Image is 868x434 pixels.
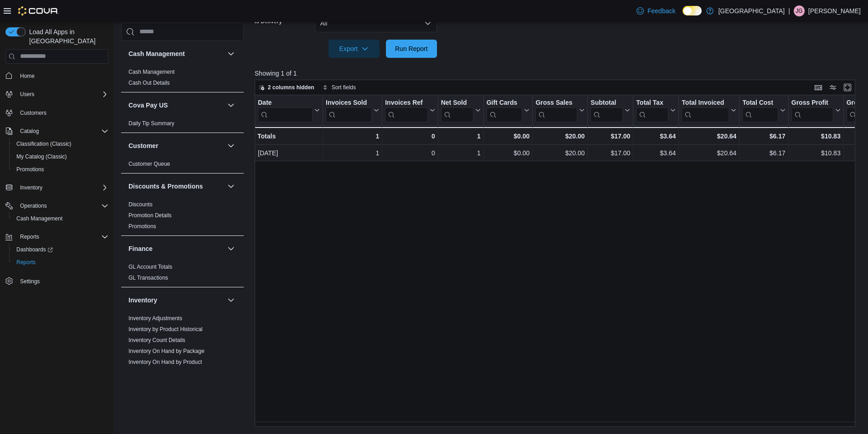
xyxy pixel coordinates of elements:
[128,223,156,230] a: Promotions
[16,215,62,222] span: Cash Management
[128,315,182,322] span: Inventory Adjustments
[791,98,833,107] div: Gross Profit
[128,120,175,127] a: Daily Tip Summary
[742,148,785,158] div: $6.17
[682,98,729,122] div: Total Invoiced
[591,131,630,142] div: $17.00
[486,98,529,122] button: Gift Cards
[16,231,43,242] button: Reports
[16,246,53,253] span: Dashboards
[128,359,202,365] a: Inventory On Hand by Product
[385,98,427,107] div: Invoices Ref
[535,98,577,107] div: Gross Sales
[791,98,841,122] button: Gross Profit
[13,138,75,149] a: Classification (Classic)
[2,106,112,119] button: Customers
[535,131,585,142] div: $20.00
[647,6,675,15] span: Feedback
[842,82,853,93] button: Enter fullscreen
[226,295,236,306] button: Inventory
[128,182,203,191] h3: Discounts & Promotions
[128,201,153,208] span: Discounts
[326,98,372,107] div: Invoices Sold
[128,315,182,322] a: Inventory Adjustments
[128,79,170,87] span: Cash Out Details
[319,82,360,93] button: Sort fields
[26,27,108,46] span: Load All Apps in [GEOGRAPHIC_DATA]
[682,98,736,122] button: Total Invoiced
[20,128,39,135] span: Catalog
[591,98,630,122] button: Subtotal
[441,98,480,122] button: Net Sold
[16,107,108,118] span: Customers
[255,69,862,78] p: Showing 1 of 1
[13,257,108,268] span: Reports
[332,84,356,91] span: Sort fields
[682,148,736,158] div: $20.64
[128,141,158,150] h3: Customer
[9,256,112,269] button: Reports
[13,151,108,162] span: My Catalog (Classic)
[20,278,40,285] span: Settings
[16,71,38,82] a: Home
[813,82,824,93] button: Keyboard shortcuts
[128,120,175,127] span: Daily Tip Summary
[315,14,437,32] button: All
[257,131,320,142] div: Totals
[682,98,729,107] div: Total Invoiced
[16,140,72,148] span: Classification (Classic)
[16,126,108,137] span: Catalog
[2,69,112,82] button: Home
[128,296,224,305] button: Inventory
[128,160,170,168] span: Customer Queue
[441,98,473,122] div: Net Sold
[326,148,379,158] div: 1
[16,89,38,100] button: Users
[20,233,39,240] span: Reports
[334,40,374,58] span: Export
[2,230,112,243] button: Reports
[16,276,43,287] a: Settings
[535,98,585,122] button: Gross Sales
[128,212,172,219] span: Promotion Details
[16,275,108,286] span: Settings
[742,98,778,122] div: Total Cost
[395,44,428,53] span: Run Report
[128,141,224,150] button: Customer
[636,98,676,122] button: Total Tax
[791,98,833,122] div: Gross Profit
[718,5,785,16] p: [GEOGRAPHIC_DATA]
[16,153,67,160] span: My Catalog (Classic)
[128,348,205,354] a: Inventory On Hand by Package
[326,98,379,122] button: Invoices Sold
[441,148,481,158] div: 1
[128,223,156,230] span: Promotions
[268,84,314,91] span: 2 columns hidden
[128,263,172,271] span: GL Account Totals
[20,72,35,80] span: Home
[385,98,435,122] button: Invoices Ref
[16,89,108,100] span: Users
[128,101,224,110] button: Cova Pay US
[16,126,42,137] button: Catalog
[742,131,785,142] div: $6.17
[486,98,522,107] div: Gift Cards
[258,98,313,107] div: Date
[16,107,50,118] a: Customers
[16,70,108,82] span: Home
[128,337,185,343] a: Inventory Count Details
[16,182,108,193] span: Inventory
[13,164,48,175] a: Promotions
[326,98,372,122] div: Invoices Sold
[128,244,224,253] button: Finance
[326,131,379,142] div: 1
[788,5,790,16] p: |
[121,261,244,287] div: Finance
[636,98,668,107] div: Total Tax
[258,98,320,122] button: Date
[128,49,185,58] h3: Cash Management
[121,118,244,133] div: Cova Pay US
[13,164,108,175] span: Promotions
[16,231,108,242] span: Reports
[591,98,623,107] div: Subtotal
